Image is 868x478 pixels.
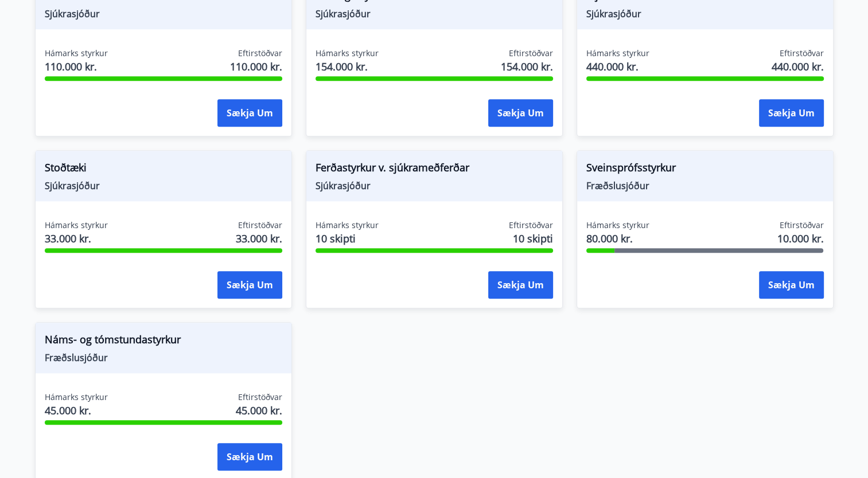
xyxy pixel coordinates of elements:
[759,99,824,127] button: Sækja um
[772,59,824,74] span: 440.000 kr.
[509,48,553,59] span: Eftirstöðvar
[759,271,824,299] button: Sækja um
[780,48,824,59] span: Eftirstöðvar
[236,403,282,418] span: 45.000 kr.
[45,403,108,418] span: 45.000 kr.
[586,48,649,59] span: Hámarks styrkur
[45,7,282,20] span: Sjúkrasjóður
[217,443,282,471] button: Sækja um
[45,231,108,246] span: 33.000 kr.
[488,99,553,127] button: Sækja um
[586,231,649,246] span: 80.000 kr.
[509,220,553,231] span: Eftirstöðvar
[45,220,108,231] span: Hámarks styrkur
[217,271,282,299] button: Sækja um
[513,231,553,246] span: 10 skipti
[316,220,379,231] span: Hámarks styrkur
[316,48,379,59] span: Hámarks styrkur
[238,220,282,231] span: Eftirstöðvar
[316,231,379,246] span: 10 skipti
[586,160,824,179] span: Sveinsprófsstyrkur
[45,59,108,74] span: 110.000 kr.
[501,59,553,74] span: 154.000 kr.
[238,48,282,59] span: Eftirstöðvar
[316,7,553,20] span: Sjúkrasjóður
[45,332,282,351] span: Náms- og tómstundastyrkur
[316,179,553,192] span: Sjúkrasjóður
[316,59,379,74] span: 154.000 kr.
[586,59,649,74] span: 440.000 kr.
[236,231,282,246] span: 33.000 kr.
[586,179,824,192] span: Fræðslusjóður
[238,391,282,403] span: Eftirstöðvar
[45,351,282,364] span: Fræðslusjóður
[217,99,282,127] button: Sækja um
[45,48,108,59] span: Hámarks styrkur
[45,179,282,192] span: Sjúkrasjóður
[316,160,553,179] span: Ferðastyrkur v. sjúkrameðferðar
[777,231,824,246] span: 10.000 kr.
[488,271,553,299] button: Sækja um
[586,7,824,20] span: Sjúkrasjóður
[45,160,282,179] span: Stoðtæki
[780,220,824,231] span: Eftirstöðvar
[586,220,649,231] span: Hámarks styrkur
[230,59,282,74] span: 110.000 kr.
[45,391,108,403] span: Hámarks styrkur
